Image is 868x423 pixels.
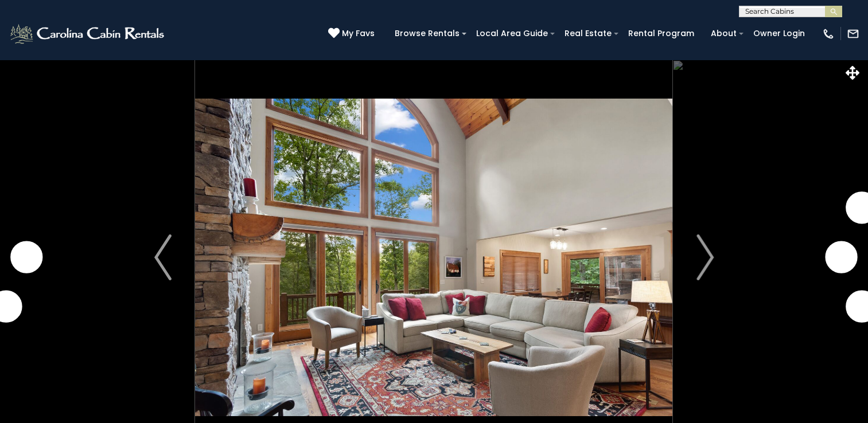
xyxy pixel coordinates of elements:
a: Local Area Guide [470,25,554,42]
img: phone-regular-white.png [822,28,835,40]
a: Owner Login [748,25,811,42]
img: mail-regular-white.png [847,28,859,40]
a: Real Estate [559,25,617,42]
a: About [705,25,742,42]
a: Rental Program [622,25,700,42]
img: arrow [696,234,714,280]
a: Browse Rentals [389,25,465,42]
a: My Favs [328,28,377,40]
img: arrow [154,234,172,280]
img: White-1-2.png [9,22,168,45]
span: My Favs [342,28,375,40]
